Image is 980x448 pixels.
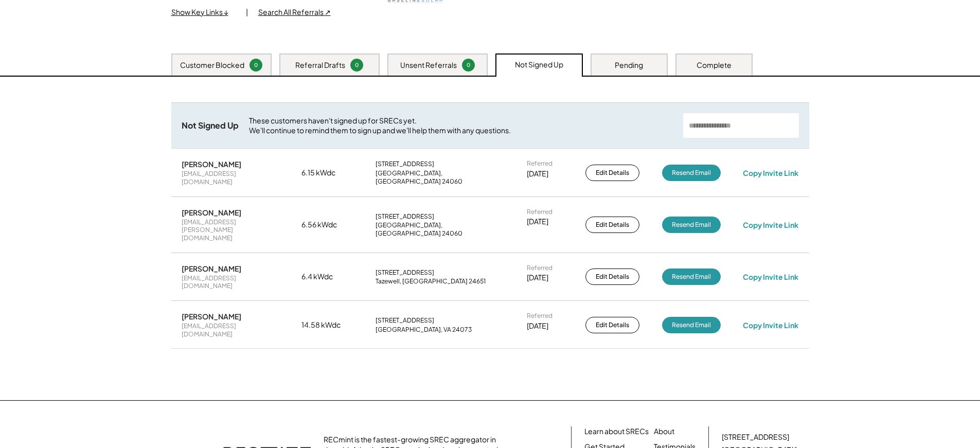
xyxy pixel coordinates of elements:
div: 14.58 kWdc [301,320,353,330]
button: Resend Email [662,217,721,233]
div: [STREET_ADDRESS] [376,212,434,221]
div: [STREET_ADDRESS] [376,160,434,168]
div: [EMAIL_ADDRESS][PERSON_NAME][DOMAIN_NAME] [182,218,279,242]
div: [GEOGRAPHIC_DATA], [GEOGRAPHIC_DATA] 24060 [376,169,504,185]
div: Unsent Referrals [400,60,457,70]
div: 6.56 kWdc [301,220,353,230]
div: [DATE] [527,217,548,227]
button: Resend Email [662,165,721,181]
div: Referral Drafts [295,60,345,70]
div: [DATE] [527,273,548,283]
div: Tazewell, [GEOGRAPHIC_DATA] 24651 [376,277,486,285]
div: [STREET_ADDRESS] [376,316,434,325]
button: Edit Details [585,217,639,233]
div: These customers haven't signed up for SRECs yet. We'll continue to remind them to sign up and we'... [249,116,673,136]
div: [PERSON_NAME] [182,208,241,217]
button: Resend Email [662,268,721,285]
button: Edit Details [585,268,639,285]
a: About [654,426,674,437]
div: [GEOGRAPHIC_DATA], [GEOGRAPHIC_DATA] 24060 [376,221,504,237]
div: [EMAIL_ADDRESS][DOMAIN_NAME] [182,274,279,290]
div: [STREET_ADDRESS] [376,268,434,277]
button: Edit Details [585,165,639,181]
div: Referred [527,208,553,216]
div: [EMAIL_ADDRESS][DOMAIN_NAME] [182,322,279,338]
div: Pending [615,60,643,70]
div: [GEOGRAPHIC_DATA], VA 24073 [376,326,472,334]
div: Referred [527,312,553,320]
div: Show Key Links ↓ [171,7,236,17]
div: Copy Invite Link [743,220,798,229]
div: [DATE] [527,321,548,331]
div: Complete [697,60,732,70]
div: | [246,7,248,17]
div: Customer Blocked [180,60,244,70]
div: Referred [527,159,553,168]
div: 0 [352,61,362,69]
div: [EMAIL_ADDRESS][DOMAIN_NAME] [182,170,279,186]
div: Not Signed Up [515,60,563,70]
div: [PERSON_NAME] [182,312,241,321]
div: 6.15 kWdc [301,168,353,178]
div: [PERSON_NAME] [182,159,241,169]
button: Edit Details [585,317,639,333]
div: Copy Invite Link [743,168,798,177]
div: 0 [251,61,261,69]
div: Not Signed Up [182,120,239,131]
div: Referred [527,264,553,272]
a: Learn about SRECs [584,426,649,437]
div: [DATE] [527,169,548,179]
div: 0 [464,61,473,69]
div: [STREET_ADDRESS] [722,432,789,442]
button: Resend Email [662,317,721,333]
div: 6.4 kWdc [301,272,353,282]
div: Search All Referrals ↗ [258,7,331,17]
div: Copy Invite Link [743,272,798,281]
div: [PERSON_NAME] [182,264,241,273]
div: Copy Invite Link [743,320,798,330]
